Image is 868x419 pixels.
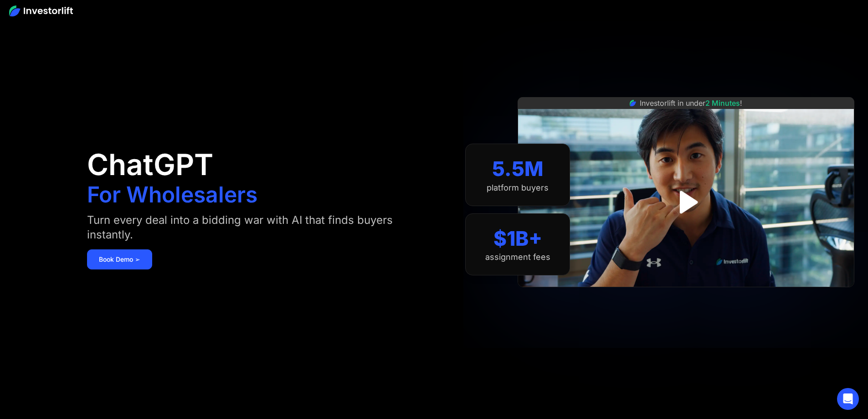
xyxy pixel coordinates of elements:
[87,213,416,242] div: Turn every deal into a bidding war with AI that finds buyers instantly.
[640,98,742,109] div: Investorlift in under !
[705,98,740,108] span: 2 Minutes
[618,292,755,303] iframe: Customer reviews powered by Trustpilot
[485,252,550,262] div: assignment fees
[87,184,257,206] h1: For Wholesalers
[837,388,859,410] div: Open Intercom Messenger
[87,249,152,269] a: Book Demo ➢
[493,227,542,251] div: $1B+
[87,150,213,179] h1: ChatGPT
[492,157,544,181] div: 5.5M
[487,183,549,193] div: platform buyers
[666,182,706,222] a: open lightbox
